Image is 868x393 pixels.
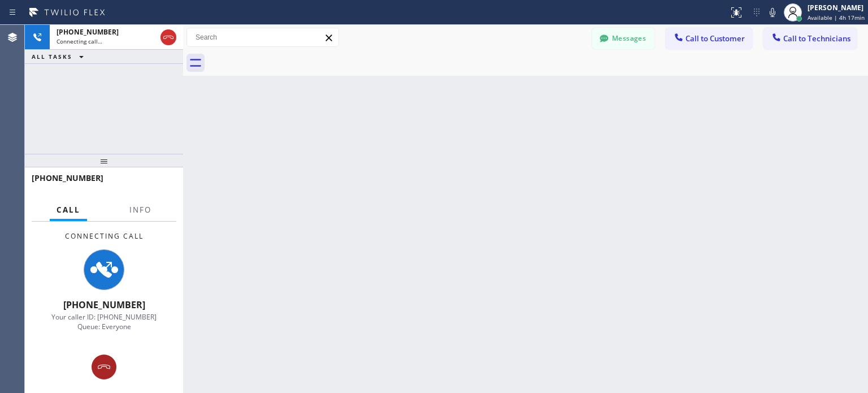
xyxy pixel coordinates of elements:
[160,29,176,45] button: Hang up
[592,28,654,49] button: Messages
[92,355,116,379] button: Hang up
[685,33,745,44] span: Call to Customer
[65,231,144,241] span: Connecting Call
[187,28,338,46] input: Search
[123,199,158,221] button: Info
[57,205,80,215] span: Call
[808,3,865,12] div: [PERSON_NAME]
[129,205,151,215] span: Info
[808,14,865,21] span: Available | 4h 17min
[25,50,95,63] button: ALL TASKS
[50,199,87,221] button: Call
[57,27,119,37] span: [PHONE_NUMBER]
[666,28,752,49] button: Call to Customer
[765,5,780,20] button: Mute
[51,312,157,331] span: Your caller ID: [PHONE_NUMBER] Queue: Everyone
[783,33,850,44] span: Call to Technicians
[63,299,145,311] span: [PHONE_NUMBER]
[57,37,102,45] span: Connecting call…
[763,28,857,49] button: Call to Technicians
[32,53,72,61] span: ALL TASKS
[32,172,103,183] span: [PHONE_NUMBER]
